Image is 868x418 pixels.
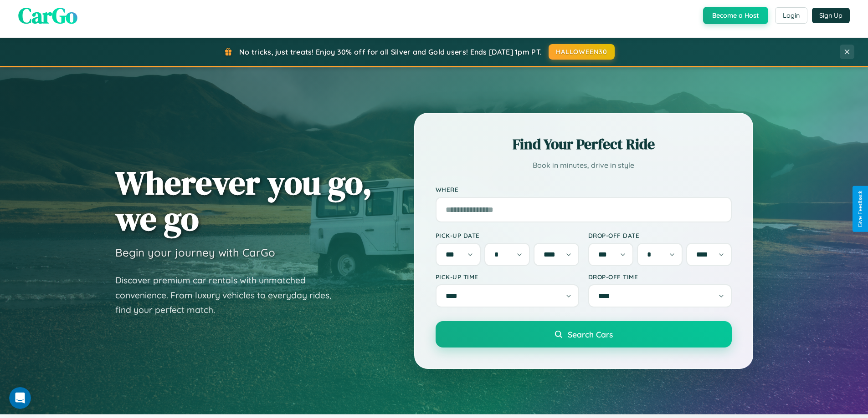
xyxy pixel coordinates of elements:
span: Search Cars [568,329,613,339]
label: Pick-up Date [436,232,579,239]
p: Discover premium car rentals with unmatched convenience. From luxury vehicles to everyday rides, ... [115,273,343,317]
p: Book in minutes, drive in style [436,159,732,172]
button: Sign Up [812,8,850,23]
h1: Wherever you go, we go [115,165,372,237]
div: Give Feedback [857,191,863,227]
h2: Find Your Perfect Ride [436,134,732,154]
iframe: Intercom live chat [9,387,31,409]
button: Search Cars [436,321,732,347]
span: CarGo [18,0,77,30]
button: Login [775,7,807,24]
label: Drop-off Date [588,232,732,239]
button: HALLOWEEN30 [549,44,615,60]
span: No tricks, just treats! Enjoy 30% off for all Silver and Gold users! Ends [DATE] 1pm PT. [239,47,542,56]
label: Drop-off Time [588,273,732,281]
label: Where [436,186,732,193]
button: Become a Host [703,7,768,24]
h3: Begin your journey with CarGo [115,246,275,259]
label: Pick-up Time [436,273,579,281]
